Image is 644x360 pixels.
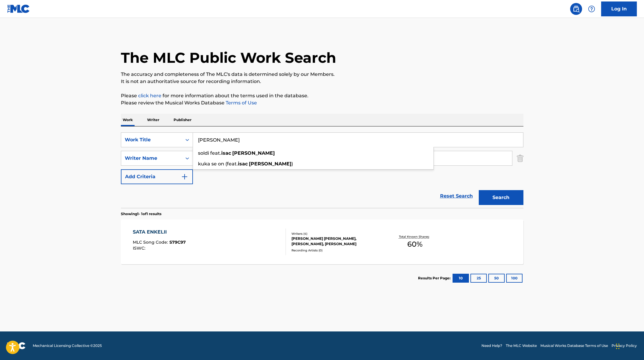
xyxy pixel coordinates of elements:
div: [PERSON_NAME] [PERSON_NAME], [PERSON_NAME], [PERSON_NAME] [291,236,381,247]
span: ISWC : [133,245,147,251]
p: Writer [145,114,161,126]
div: Recording Artists ( 0 ) [291,248,381,253]
span: S79C97 [169,240,186,245]
img: help [588,5,595,12]
img: logo [7,342,26,349]
p: Work [121,114,135,126]
img: MLC Logo [7,4,30,13]
div: Drag [616,337,620,355]
span: ) [291,161,293,167]
img: Delete Criterion [517,151,523,166]
strong: isac [221,150,231,156]
button: Search [479,190,523,205]
a: Log In [601,1,637,16]
iframe: Chat Widget [614,331,644,360]
strong: isac [238,161,248,167]
div: Writer Name [125,155,178,162]
p: It is not an authoritative source for recording information. [121,78,523,85]
p: Showing 1 - 1 of 1 results [121,211,161,217]
p: Publisher [172,114,193,126]
div: Help [586,3,598,15]
p: Please review the Musical Works Database [121,99,523,107]
button: 10 [453,274,469,283]
a: SATA ENKELIIMLC Song Code:S79C97ISWC:Writers (4)[PERSON_NAME] [PERSON_NAME], [PERSON_NAME], [PERS... [121,220,523,264]
a: Privacy Policy [612,343,637,348]
a: Reset Search [437,190,476,203]
span: 60 % [407,239,422,250]
a: click here [138,93,161,98]
p: Please for more information about the terms used in the database. [121,92,523,99]
img: search [573,5,580,12]
button: 100 [506,274,523,283]
a: The MLC Website [506,343,537,348]
span: kuka se on (feat. [198,161,238,167]
div: Writers ( 4 ) [291,231,381,236]
div: SATA ENKELII [133,228,186,236]
div: Work Title [125,136,178,143]
button: 50 [488,274,505,283]
a: Musical Works Database Terms of Use [540,343,608,348]
p: Total Known Shares: [399,234,431,239]
a: Need Help? [481,343,502,348]
a: Public Search [570,3,582,15]
button: 25 [470,274,487,283]
span: soldi feat. [198,150,221,156]
img: 9d2ae6d4665cec9f34b9.svg [181,173,188,180]
form: Search Form [121,132,523,208]
button: Add Criteria [121,169,193,184]
h1: The MLC Public Work Search [121,49,336,67]
span: MLC Song Code : [133,240,169,245]
span: Mechanical Licensing Collective © 2025 [33,343,102,348]
a: Terms of Use [224,100,257,106]
strong: [PERSON_NAME] [232,150,275,156]
strong: [PERSON_NAME] [249,161,291,167]
p: The accuracy and completeness of The MLC's data is determined solely by our Members. [121,71,523,78]
p: Results Per Page: [418,276,452,281]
